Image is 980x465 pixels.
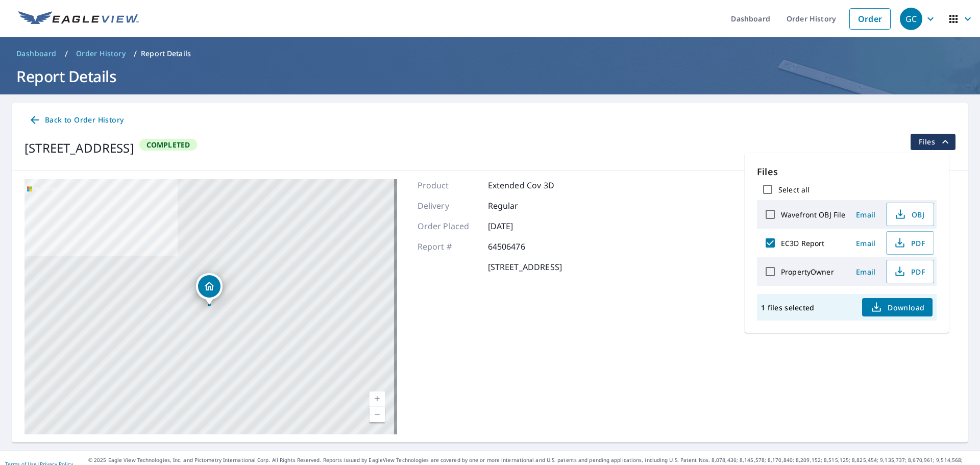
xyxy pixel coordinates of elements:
li: / [65,47,68,60]
button: Email [849,235,882,251]
p: Product [418,179,479,191]
a: Order History [72,45,130,62]
button: filesDropdownBtn-64506476 [910,134,955,150]
img: EV Logo [18,11,139,27]
div: Dropped pin, building 1, Residential property, 1312 E Hawthorne Cir Hollywood, FL 33021 [196,273,223,305]
a: Back to Order History [24,111,128,130]
div: [STREET_ADDRESS] [24,139,134,157]
button: Download [862,298,933,316]
span: Files [919,136,951,148]
span: Completed [140,140,197,150]
span: Download [870,301,924,313]
p: Delivery [418,200,479,212]
h1: Report Details [12,66,968,87]
span: Back to Order History [29,114,124,127]
p: Report Details [141,48,191,59]
label: EC3D Report [781,238,824,248]
div: GC [900,8,922,30]
span: Email [853,238,878,248]
span: OBJ [893,208,925,221]
p: 1 files selected [761,303,814,312]
p: 64506476 [488,240,549,253]
span: Dashboard [16,48,57,59]
nav: breadcrumb [12,45,968,62]
p: [DATE] [488,220,549,232]
p: Extended Cov 3D [488,179,554,191]
label: Select all [778,185,810,194]
label: PropertyOwner [781,267,834,277]
span: PDF [893,265,925,278]
p: Report # [418,240,479,253]
p: Regular [488,200,549,212]
a: Current Level 17, Zoom Out [370,407,385,422]
span: PDF [893,237,925,249]
a: Order [849,8,891,30]
span: Email [853,210,878,219]
li: / [134,47,137,60]
a: Dashboard [12,45,61,62]
button: Email [849,207,882,223]
button: OBJ [886,203,934,226]
a: Current Level 17, Zoom In [370,391,385,407]
label: Wavefront OBJ File [781,210,845,219]
span: Email [853,267,878,277]
button: PDF [886,231,934,255]
span: Order History [76,48,126,59]
p: [STREET_ADDRESS] [488,261,562,273]
p: Order Placed [418,220,479,232]
button: PDF [886,260,934,283]
p: Files [757,165,937,179]
button: Email [849,264,882,280]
